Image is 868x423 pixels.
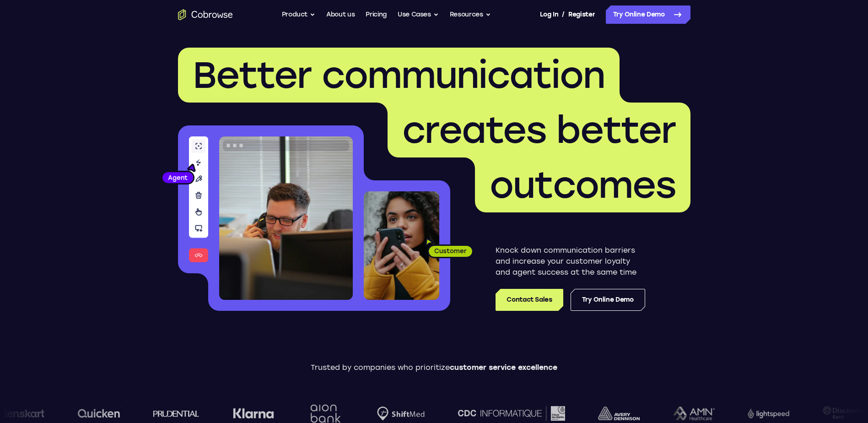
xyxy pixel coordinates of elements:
[540,5,558,24] a: Log In
[142,410,189,417] img: prudential
[562,9,565,20] span: /
[588,407,629,420] img: avery-dennison
[398,5,439,24] button: Use Cases
[367,407,414,421] img: Shiftmed
[450,5,491,24] button: Resources
[219,136,353,300] img: A customer support agent talking on the phone
[606,5,690,24] a: Try Online Demo
[496,289,563,311] a: Contact Sales
[366,5,387,24] a: Pricing
[571,289,645,311] a: Try Online Demo
[447,406,554,420] img: CDC Informatique
[490,163,676,207] span: outcomes
[568,5,595,24] a: Register
[496,245,645,278] p: Knock down communication barriers and increase your customer loyalty and agent success at the sam...
[193,53,605,97] span: Better communication
[450,363,557,372] span: customer service excellence
[222,408,263,419] img: Klarna
[178,9,233,20] a: Go to the home page
[737,408,778,418] img: Lightspeed
[402,108,676,152] span: creates better
[662,407,704,421] img: AMN Healthcare
[326,5,355,24] a: About us
[364,191,439,300] img: A customer holding their phone
[282,5,316,24] button: Product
